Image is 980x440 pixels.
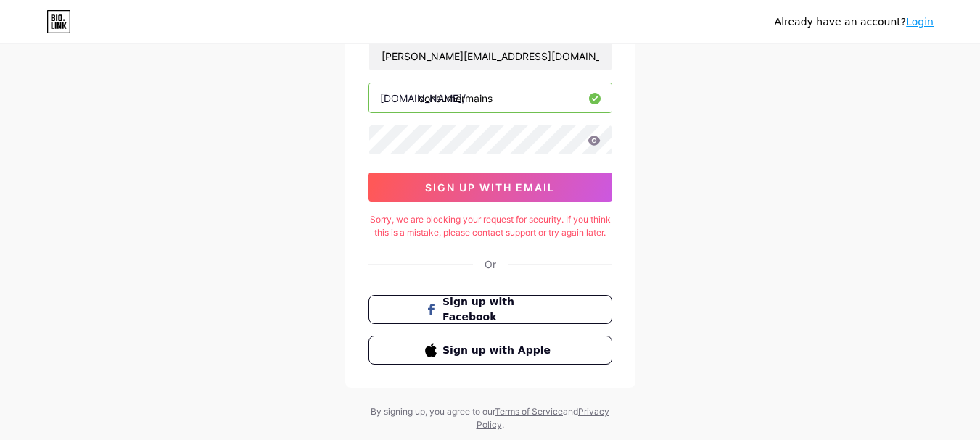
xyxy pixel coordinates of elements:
a: Login [906,16,934,28]
button: Sign up with Apple [368,336,612,365]
span: sign up with email [425,181,555,194]
div: Already have an account? [775,14,934,30]
button: Sign up with Facebook [368,295,612,324]
span: Sign up with Facebook [442,294,555,325]
div: Or [485,257,496,272]
div: [DOMAIN_NAME]/ [380,91,466,106]
div: Sorry, we are blocking your request for security. If you think this is a mistake, please contact ... [368,213,612,239]
button: sign up with email [368,173,612,202]
span: Sign up with Apple [442,343,555,358]
div: By signing up, you agree to our and . [367,405,614,431]
input: Email [369,41,612,70]
a: Terms of Service [495,406,563,417]
input: username [369,83,612,112]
